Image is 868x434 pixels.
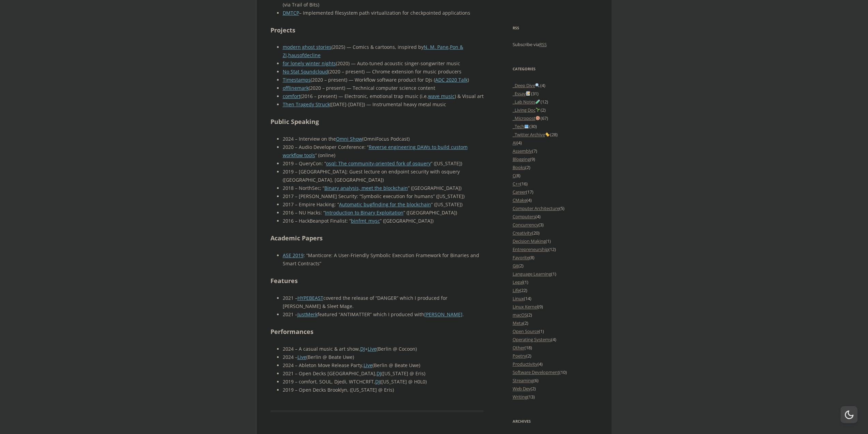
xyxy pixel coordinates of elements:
[283,93,300,99] a: comfort
[513,345,525,351] a: Other
[513,369,559,375] a: Software Development
[535,99,540,104] img: 🧪
[513,311,598,319] li: (2)
[424,311,462,318] a: [PERSON_NAME]
[513,172,515,179] a: C
[270,327,484,337] h2: Performances
[513,353,526,359] a: Poetry
[513,352,598,360] li: (2)
[513,65,598,73] h3: Categories
[513,171,598,180] li: (8)
[283,100,484,109] li: ([DATE]-[DATE]) — Instrumental heavy metal music
[513,197,527,203] a: CMake
[283,353,484,361] li: 2024 – (Berlin @ Beate Uwe)
[545,132,549,137] img: 🐤
[513,82,540,88] a: _Deep Dive
[513,196,598,204] li: (4)
[435,76,468,83] a: ADC 2020 Talk
[513,90,531,97] a: _Essay
[513,386,531,392] a: Web Dev
[283,135,484,143] li: 2024 – Interview on the (OmniFocus Podcast)
[513,204,598,212] li: (5)
[513,295,524,302] a: Linux
[283,310,484,319] li: 2021 – featured “ANTIMATTER” which I produced with .
[283,209,484,217] li: 2016 – NU Hacks: “ ” ([GEOGRAPHIC_DATA])
[513,147,598,155] li: (7)
[513,360,598,368] li: (4)
[513,107,541,113] a: _Living Doc
[513,156,530,162] a: Blogging
[513,327,598,335] li: (1)
[283,192,484,200] li: 2017 – [PERSON_NAME] Security: “Symbolic execution for humans” ([US_STATE])
[513,394,527,400] a: Writing
[283,76,484,84] li: (2020 – present) — Workflow software product for DJs ( )
[513,393,598,401] li: (13)
[513,114,598,122] li: (67)
[524,124,529,128] img: 💻
[283,184,484,192] li: 2018 – NorthSec; “ ” ([GEOGRAPHIC_DATA])
[513,286,598,294] li: (22)
[513,320,523,326] a: Meta
[377,370,381,377] a: DJ
[513,262,598,270] li: (2)
[513,304,538,310] a: Linux Kernel
[513,230,532,236] a: Creativity
[513,287,520,293] a: Life
[283,92,484,100] li: (2016 – present) — Electronic, emotional trap music (i.e. ) & Visual art
[326,160,431,167] a: osql: The community-oriented fork of osquery
[283,101,330,108] a: Then Tragedy Struck
[513,163,598,171] li: (2)
[351,218,380,224] a: binfmt_mysc
[283,59,484,68] li: (2020) — Auto-tuned acoustic singer-songwriter music
[283,84,484,92] li: (2020 – present) — Technical computer science content
[283,68,484,76] li: (2020 – present) — Chrome extension for music producers
[513,229,598,237] li: (20)
[513,24,598,32] h3: RSS
[513,376,598,384] li: (6)
[324,185,408,191] a: Binary analysis, meet the blockchain
[283,43,484,59] li: (2025) — Comics & cartoons, inspired by , ,
[375,378,380,385] a: DJ
[526,91,530,96] img: 📝
[513,270,598,278] li: (1)
[535,83,540,87] img: 🔍
[513,278,598,286] li: (1)
[283,60,336,67] a: for lonely winter nights
[283,68,328,75] a: No Stat Soundcloud
[513,271,551,277] a: Language Learning
[283,44,332,50] a: modern ghost stories
[513,254,529,261] a: Favorite
[513,140,517,146] a: AI
[513,384,598,393] li: (2)
[513,115,541,121] a: _Micropost
[288,52,321,58] a: hausofdecline
[270,233,484,243] h2: Academic Papers
[325,209,403,216] a: Introduction to Binary Exploitation
[368,346,377,352] a: Live
[513,181,520,187] a: C++
[513,303,598,311] li: (9)
[513,40,598,48] p: Subscribe via
[283,386,484,394] li: 2019 – Open Decks Brooklyn, ([US_STATE] @ Eris)
[513,263,518,269] a: Git
[283,44,463,58] a: Pon & Zi
[513,122,598,130] li: (30)
[513,130,598,139] li: (28)
[513,253,598,262] li: (8)
[539,41,547,47] a: RSS
[428,93,455,99] a: wave music
[513,221,598,229] li: (3)
[535,116,540,120] img: 🍪
[513,89,598,98] li: (31)
[513,213,535,220] a: Computers
[283,369,484,378] li: 2021 – Open Decks [GEOGRAPHIC_DATA], ([US_STATE] @ Eris)
[283,144,468,158] a: Reverse engineering DAWs to build custom workflow tools
[513,98,598,106] li: (12)
[513,336,551,342] a: Operating Systems
[283,143,484,159] li: 2020 – Audio Developer Conference: “ ” (online)
[513,189,526,195] a: Career
[513,245,598,253] li: (12)
[283,294,484,310] li: 2021 – covered the release of “DANGER” which I produced for [PERSON_NAME] & Sleet Mage.
[513,335,598,344] li: (4)
[513,205,559,211] a: Computer Architecture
